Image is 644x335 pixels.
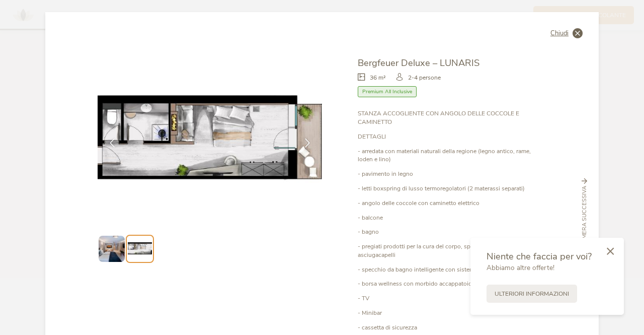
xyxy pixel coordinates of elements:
p: DETTAGLI [358,132,546,141]
span: Bergfeuer Deluxe – LUNARIS [358,56,479,69]
span: 36 m² [370,74,386,82]
p: - bagno [358,228,546,236]
p: - specchio da bagno intelligente con sistema audio [358,265,546,274]
a: Ulteriori informazioni [487,285,577,303]
span: Premium All Inclusive [358,86,417,98]
span: Chiudi [550,30,569,37]
p: - pavimento in legno [358,170,546,178]
span: Niente che faccia per voi? [487,250,592,262]
img: Preview [128,237,151,260]
img: Bergfeuer Deluxe – LUNARIS [98,56,322,225]
p: - arredata con materiali naturali della regione (legno antico, rame, loden e lino) [358,147,546,164]
span: Camera successiva [581,186,589,247]
span: Ulteriori informazioni [495,290,569,298]
p: STANZA ACCOGLIENTE CON ANGOLO DELLE COCCOLE E CAMINETTO [358,109,546,126]
span: Abbiamo altre offerte! [487,263,554,273]
img: Preview [99,236,124,261]
span: 2-4 persone [408,74,441,82]
p: - angolo delle coccole con caminetto elettrico [358,199,546,208]
p: - letti boxspring di lusso termoregolatori (2 materassi separati) [358,184,546,193]
p: - pregiati prodotti per la cura del corpo, specchio make-up e asciugacapelli [358,242,546,259]
p: - balcone [358,214,546,222]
